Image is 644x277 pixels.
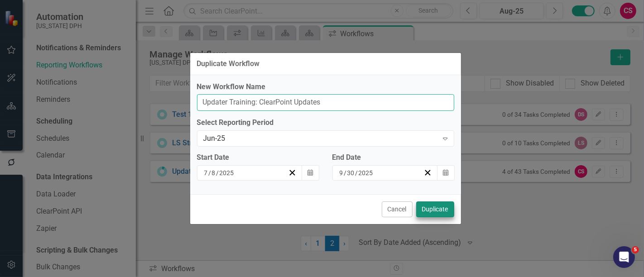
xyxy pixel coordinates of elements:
div: Duplicate Workflow [197,60,260,68]
label: Select Reporting Period [197,118,454,128]
button: Cancel [382,201,413,217]
div: Jun-25 [203,134,438,144]
iframe: Intercom live chat [613,246,635,268]
span: / [209,169,211,177]
label: New Workflow Name [197,82,454,92]
span: 5 [632,246,639,253]
span: / [344,169,347,177]
span: / [216,169,219,177]
span: / [356,169,358,177]
button: Duplicate [416,201,454,217]
input: Name [197,94,454,111]
div: End Date [332,153,454,163]
div: Start Date [197,153,319,163]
